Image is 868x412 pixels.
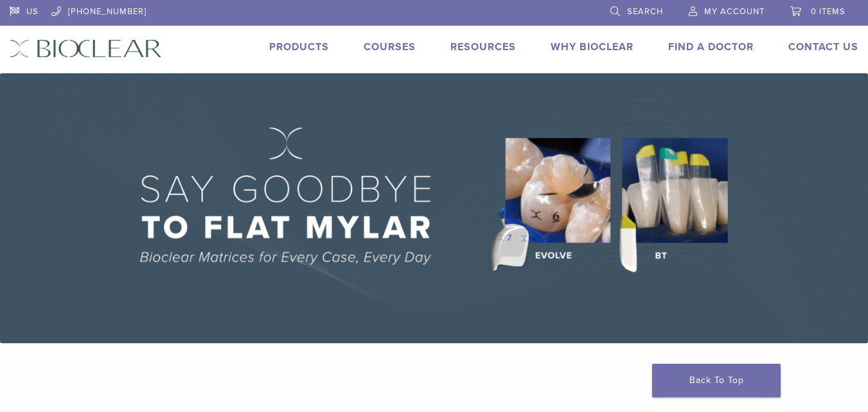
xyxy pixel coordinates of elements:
a: Back To Top [652,364,781,397]
em: *Note: Free HeatSync Mini offer is only valid with the purchase of and attendance at a BT Course.... [21,52,249,220]
a: Why Bioclear [551,40,633,53]
a: Contact Us [788,40,858,53]
p: Visit our promotions page: [21,240,252,278]
a: [URL][DOMAIN_NAME] [21,263,139,276]
span: 0 items [811,6,846,17]
a: Resources [450,40,516,53]
span: My Account [704,6,765,17]
a: Courses [364,40,416,53]
span: Search [627,6,663,17]
a: [URL][DOMAIN_NAME] [33,18,150,31]
a: Products [269,40,329,53]
a: Find A Doctor [668,40,754,53]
